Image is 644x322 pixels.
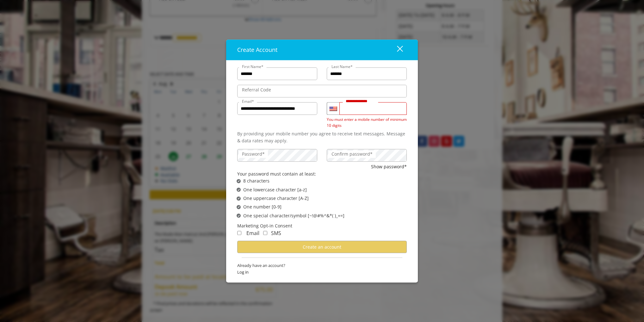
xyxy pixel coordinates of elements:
[328,151,376,158] label: Confirm password*
[263,231,267,235] input: Receive Marketing SMS
[237,269,407,276] span: Log in
[243,195,309,202] span: One uppercase character [A-Z]
[390,45,402,55] div: close dialog
[238,178,240,183] span: ✔
[237,102,317,115] input: Email
[238,205,240,210] span: ✔
[237,241,407,253] button: Create an account
[237,130,407,145] div: By providing your mobile number you agree to receive text messages. Message & data rates may apply.
[239,86,274,93] label: Referral Code
[237,46,277,53] span: Create Account
[385,43,407,56] button: close dialog
[303,244,341,250] span: Create an account
[371,163,407,170] button: Show password*
[239,151,268,158] label: Password*
[237,67,317,80] input: FirstName
[243,212,344,219] span: One special character/symbol [~!@#%^&*( )_+=]
[239,98,257,104] label: Email*
[246,230,259,237] span: Email
[328,64,356,70] label: Last Name*
[237,149,317,162] input: Password
[271,230,281,237] span: SMS
[327,149,407,162] input: ConfirmPassword
[237,170,407,177] div: Your password must contain at least:
[327,102,339,115] div: Country
[237,262,407,269] span: Already have an account?
[238,213,240,218] span: ✔
[237,222,407,229] div: Marketing Opt-in Consent
[243,203,282,210] span: One number [0-9]
[243,177,269,184] span: 8 characters
[327,116,407,128] div: You must enter a mobile number of minimum 10 digits
[238,187,240,192] span: ✔
[237,231,241,235] input: Receive Marketing Email
[237,85,407,97] input: ReferralCode
[238,196,240,201] span: ✔
[239,64,267,70] label: First Name*
[327,67,407,80] input: Lastname
[243,186,307,193] span: One lowercase character [a-z]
